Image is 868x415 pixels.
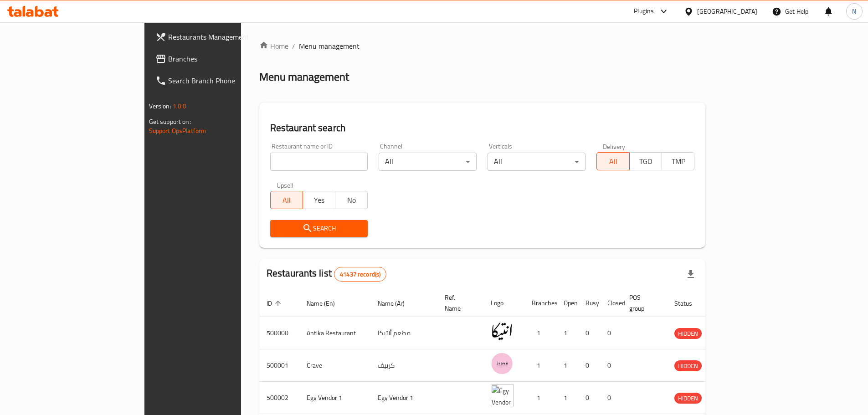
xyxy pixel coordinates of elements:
th: Busy [578,289,600,317]
td: Crave [299,349,370,382]
div: HIDDEN [674,328,702,339]
button: Search [270,220,368,237]
input: Search for restaurant name or ID.. [270,153,368,171]
a: Restaurants Management [148,26,289,48]
td: 1 [556,382,578,414]
span: HIDDEN [674,393,702,404]
h2: Restaurants list [267,266,387,282]
span: 1.0.0 [173,100,187,112]
td: مطعم أنتيكا [370,317,437,349]
button: TMP [662,152,694,170]
button: All [596,152,629,170]
h2: Restaurant search [270,121,695,135]
td: كرييف [370,349,437,382]
span: No [339,194,364,207]
div: All [488,153,586,171]
div: Total records count [334,267,386,282]
td: 0 [600,317,622,349]
td: 1 [524,317,556,349]
td: 1 [556,317,578,349]
span: Yes [307,194,332,207]
span: Version: [149,100,171,112]
span: Name (Ar) [378,298,416,309]
label: Delivery [603,143,626,149]
span: 41437 record(s) [334,270,386,279]
td: 1 [524,382,556,414]
td: 0 [578,349,600,382]
td: 1 [556,349,578,382]
span: ID [267,298,284,309]
span: Ref. Name [445,292,473,314]
span: HIDDEN [674,328,702,339]
th: Branches [524,289,556,317]
span: HIDDEN [674,361,702,371]
span: Restaurants Management [168,31,282,42]
div: Export file [680,263,702,285]
td: 1 [524,349,556,382]
a: Search Branch Phone [148,70,289,92]
div: Plugins [634,6,654,17]
span: Menu management [299,41,360,51]
a: Support.OpsPlatform [149,125,207,137]
td: Egy Vendor 1 [299,382,370,414]
th: Open [556,289,578,317]
nav: breadcrumb [259,41,706,51]
span: N [852,6,856,16]
img: Antika Restaurant [491,320,514,343]
span: All [274,194,299,207]
td: 0 [600,349,622,382]
button: No [335,191,368,209]
img: Crave [491,352,514,375]
h2: Menu management [259,70,349,84]
span: Name (En) [307,298,347,309]
th: Logo [483,289,524,317]
button: All [270,191,303,209]
td: 0 [578,317,600,349]
div: [GEOGRAPHIC_DATA] [697,6,757,16]
td: Egy Vendor 1 [370,382,437,414]
button: Yes [303,191,335,209]
img: Egy Vendor 1 [491,384,514,407]
td: 0 [600,382,622,414]
span: TGO [633,155,658,168]
a: Branches [148,48,289,70]
td: 0 [578,382,600,414]
span: Branches [168,53,282,64]
label: Upsell [277,182,293,188]
div: HIDDEN [674,393,702,404]
button: TGO [629,152,662,170]
span: Get support on: [149,116,191,128]
th: Closed [600,289,622,317]
span: POS group [629,292,656,314]
span: Search [277,223,361,234]
span: Search Branch Phone [168,75,282,86]
span: Status [674,298,704,309]
li: / [292,41,295,51]
div: All [379,153,477,171]
span: TMP [666,155,691,168]
td: Antika Restaurant [299,317,370,349]
span: All [601,155,626,168]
